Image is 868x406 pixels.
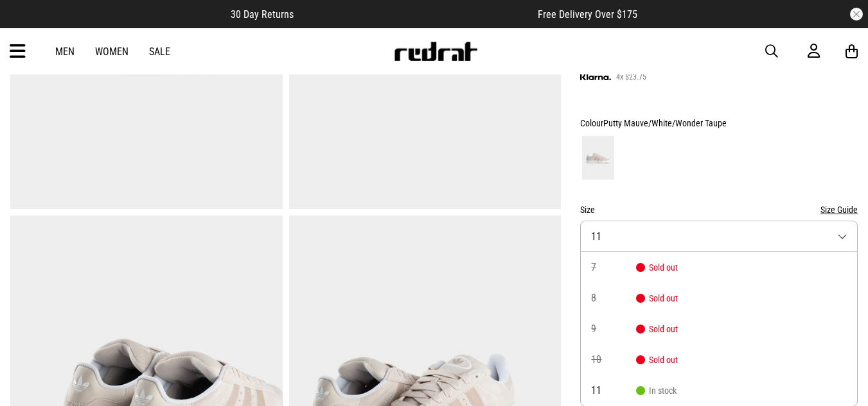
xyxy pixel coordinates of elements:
a: Women [95,46,128,58]
span: 11 [591,385,636,396]
button: Open LiveChat chat widget [10,5,49,44]
span: 30 Day Returns [231,8,294,21]
span: 4x $23.75 [611,72,651,82]
span: 9 [591,324,636,334]
a: Men [55,46,75,58]
span: Sold out [636,324,678,334]
span: 7 [591,262,636,273]
span: 10 [591,355,636,365]
iframe: Customer reviews powered by Trustpilot [319,8,512,21]
span: 11 [591,230,601,242]
span: Putty Mauve/White/Wonder Taupe [603,118,727,128]
a: Sale [149,46,170,58]
span: Free Delivery Over $175 [538,8,637,21]
button: 11 [580,221,858,252]
span: Sold out [636,355,678,365]
span: In stock [636,385,677,396]
span: Sold out [636,262,678,273]
img: Putty Mauve/White/Wonder Taupe [582,136,614,180]
img: Redrat logo [393,42,478,61]
div: Size [580,202,858,217]
span: 8 [591,293,636,303]
div: Colour [580,115,858,131]
span: Sold out [636,293,678,303]
button: Size Guide [820,202,858,217]
img: KLARNA [580,74,611,81]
